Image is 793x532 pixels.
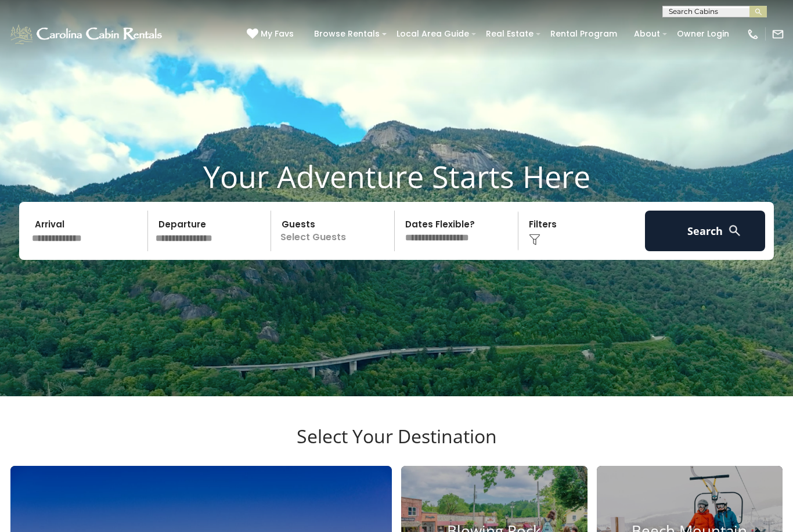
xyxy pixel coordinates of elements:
img: phone-regular-white.png [747,28,759,41]
span: My Favs [261,28,294,40]
a: Real Estate [480,25,539,43]
img: search-regular-white.png [727,223,742,238]
p: Select Guests [275,211,394,251]
a: Local Area Guide [391,25,475,43]
a: My Favs [247,28,297,41]
a: Browse Rentals [308,25,385,43]
button: Search [645,211,765,251]
img: mail-regular-white.png [772,28,784,41]
a: Rental Program [545,25,623,43]
h1: Your Adventure Starts Here [9,158,784,194]
a: About [628,25,666,43]
img: filter--v1.png [529,234,540,245]
h3: Select Your Destination [9,425,784,466]
img: White-1-1-2.png [9,23,165,46]
a: Owner Login [671,25,735,43]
